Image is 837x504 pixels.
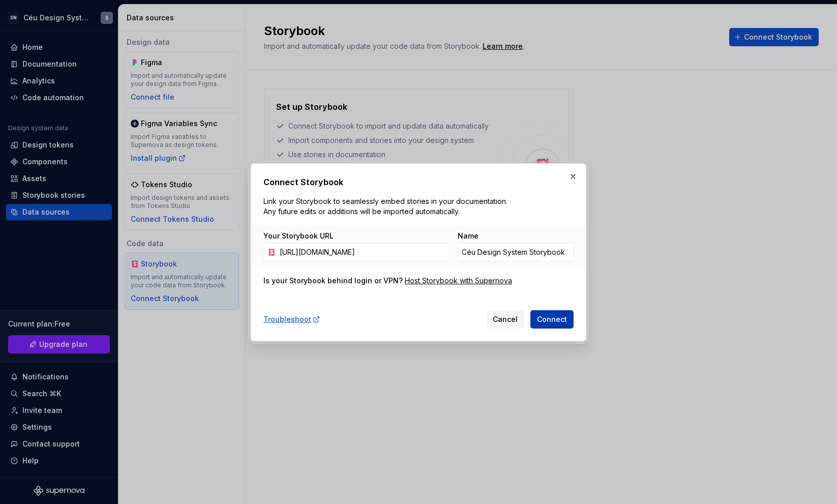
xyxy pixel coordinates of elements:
span: Connect [537,314,567,324]
button: Cancel [486,310,524,329]
span: Cancel [493,314,518,324]
a: Troubleshoot [263,314,320,324]
button: Connect [530,310,574,329]
a: Host Storybook with Supernova [405,276,512,286]
p: Link your Storybook to seamlessly embed stories in your documentation. Any future edits or additi... [263,196,512,217]
label: Name [458,231,479,241]
input: Custom Storybook Name [458,243,574,261]
label: Your Storybook URL [263,231,334,241]
h2: Connect Storybook [263,176,574,188]
input: https://your-storybook-domain.com/... [276,243,450,261]
div: Is your Storybook behind login or VPN? [263,276,403,286]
